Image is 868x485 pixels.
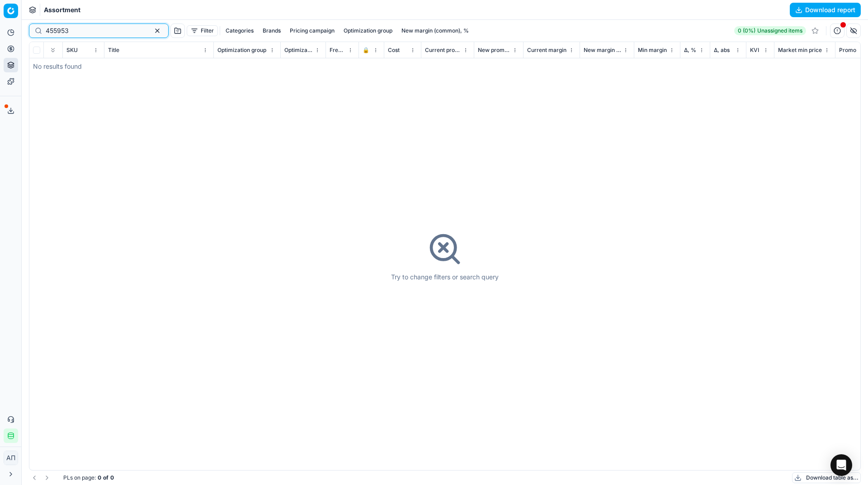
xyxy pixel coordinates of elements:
[284,47,313,54] span: Optimization status
[4,451,18,465] button: АП
[42,472,52,483] button: Go to next page
[187,25,218,36] button: Filter
[103,474,108,481] strong: of
[734,26,806,35] a: 0 (0%)Unassigned items
[46,26,145,35] input: Search by SKU or title
[340,25,396,36] button: Optimization group
[44,5,80,14] span: Assortment
[44,5,80,14] nav: breadcrumb
[584,47,621,54] span: New margin (common), %
[98,474,101,481] strong: 0
[750,47,759,54] span: KVI
[391,273,499,282] div: Try to change filters or search query
[830,454,852,476] div: Open Intercom Messenger
[259,25,284,36] button: Brands
[66,47,78,54] span: SKU
[4,451,18,465] span: АП
[792,472,861,483] button: Download table as...
[778,47,822,54] span: Market min price
[790,3,861,17] button: Download report
[839,47,856,54] span: Promo
[425,47,461,54] span: Current promo price
[757,27,802,34] span: Unassigned items
[684,47,696,54] span: Δ, %
[222,25,257,36] button: Categories
[110,474,114,481] strong: 0
[398,25,472,36] button: New margin (common), %
[527,47,566,54] span: Current margin
[363,47,369,54] span: 🔒
[478,47,510,54] span: New promo price
[108,47,119,54] span: Title
[714,47,730,54] span: Δ, abs
[217,47,266,54] span: Optimization group
[638,47,667,54] span: Min margin
[330,47,346,54] span: Freeze price
[63,474,96,481] span: PLs on page :
[286,25,338,36] button: Pricing campaign
[29,472,40,483] button: Go to previous page
[47,45,58,56] button: Expand all
[29,472,52,483] nav: pagination
[388,47,400,54] span: Cost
